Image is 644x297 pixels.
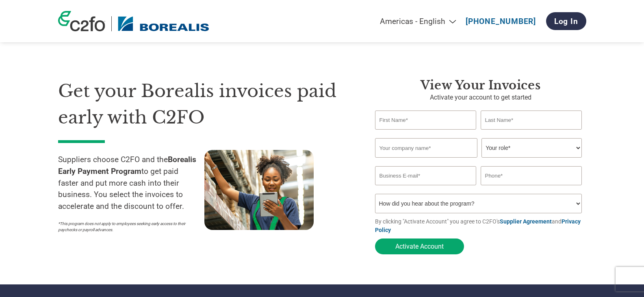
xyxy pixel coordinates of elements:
strong: Borealis Early Payment Program [58,155,196,176]
button: Activate Account [375,238,464,254]
a: Privacy Policy [375,218,581,233]
div: Invalid first name or first name is too long [375,130,477,135]
p: Suppliers choose C2FO and the to get paid faster and put more cash into their business. You selec... [58,154,204,212]
img: supply chain worker [204,150,314,230]
img: Borealis [118,16,210,31]
div: Invalid last name or last name is too long [481,130,582,135]
input: Phone* [481,166,582,185]
select: Title/Role [481,138,582,158]
p: *This program does not apply to employees seeking early access to their paychecks or payroll adva... [58,221,196,233]
div: Inavlid Phone Number [481,186,582,191]
p: Activate your account to get started [375,93,586,102]
h3: View Your Invoices [375,78,586,93]
div: Invalid company name or company name is too long [375,158,582,163]
p: By clicking "Activate Account" you agree to C2FO's and [375,217,586,234]
input: Last Name* [481,111,582,130]
input: Your company name* [375,138,477,158]
div: Inavlid Email Address [375,186,477,191]
img: c2fo logo [58,11,105,31]
h1: Get your Borealis invoices paid early with C2FO [58,78,351,130]
a: Log In [546,12,586,30]
input: Invalid Email format [375,166,477,185]
a: Supplier Agreement [500,218,552,225]
input: First Name* [375,111,477,130]
a: [PHONE_NUMBER] [466,17,536,26]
